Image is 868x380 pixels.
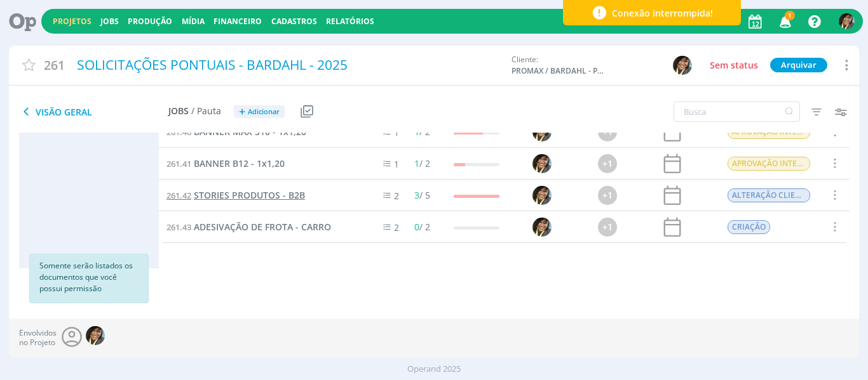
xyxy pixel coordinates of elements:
[128,16,172,27] a: Produção
[168,106,189,117] span: Jobs
[674,102,800,122] input: Busca
[710,59,758,71] span: Sem status
[39,260,139,294] p: Somente serão listados os documentos que você possui permissão
[248,108,280,116] span: Adicionar
[672,55,693,75] button: S
[394,126,399,138] span: 1
[191,106,221,117] span: / Pauta
[771,10,797,33] button: 1
[44,56,65,74] span: 261
[19,329,57,347] span: Envolvidos no Projeto
[194,189,305,201] span: STORIES PRODUTOS - B2B
[597,218,616,237] div: +1
[239,105,245,119] span: +
[838,10,855,32] button: S
[214,16,262,27] a: Financeiro
[178,16,208,27] button: Mídia
[512,54,712,77] div: Cliente:
[770,58,827,72] button: Arquivar
[182,16,205,27] a: Mídia
[166,188,305,202] a: 261.42STORIES PRODUTOS - B2B
[414,189,419,201] span: 3
[166,157,285,171] a: 261.41BANNER B12 - 1x1,20
[612,6,713,20] span: Conexão interrompida!
[72,51,505,80] div: SOLICITAÇÕES PONTUAIS - BARDAHL - 2025
[97,16,123,27] button: Jobs
[414,157,430,169] span: / 2
[49,16,95,27] button: Projetos
[234,105,285,119] button: +Adicionar
[53,16,92,27] a: Projetos
[532,186,551,205] img: S
[100,16,119,27] a: Jobs
[166,158,191,169] span: 261.41
[839,13,855,29] img: S
[414,189,430,201] span: / 5
[707,58,761,73] button: Sem status
[166,220,331,234] a: 261.43ADESIVAÇÃO DE FROTA - CARRO
[532,218,551,237] img: S
[414,221,419,233] span: 0
[210,16,266,27] button: Financeiro
[271,16,317,27] span: Cadastros
[394,190,399,202] span: 2
[166,221,191,233] span: 261.43
[727,188,810,202] span: ALTERAÇÃO CLIENTE
[322,16,378,27] button: Relatórios
[414,221,430,233] span: / 2
[597,186,616,205] div: +1
[597,154,616,173] div: +1
[194,126,306,138] span: BANNER MAX S10 - 1x1,20
[124,16,176,27] button: Produção
[727,157,810,171] span: APROVAÇÃO INTERNA
[166,190,191,201] span: 261.42
[512,65,607,77] span: PROMAX / BARDAHL - PROMAX PRODUTOS MÁXIMOS S/A INDÚSTRIA E COMÉRCIO
[194,157,285,169] span: BANNER B12 - 1x1,20
[19,104,168,119] span: Visão Geral
[414,157,419,169] span: 1
[268,16,321,27] button: Cadastros
[727,220,770,234] span: CRIAÇÃO
[166,126,191,138] span: 261.40
[86,326,105,345] img: S
[785,11,795,20] span: 1
[194,221,331,233] span: ADESIVAÇÃO DE FROTA - CARRO
[326,16,374,27] a: Relatórios
[532,154,551,173] img: S
[394,221,399,233] span: 2
[394,158,399,170] span: 1
[673,56,692,75] img: S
